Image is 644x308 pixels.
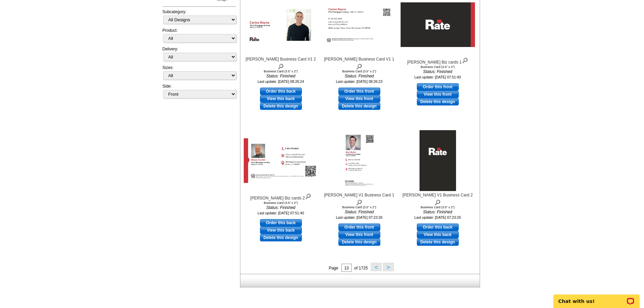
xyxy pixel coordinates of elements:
i: Status: Finished [244,205,318,211]
iframe: LiveChat chat widget [549,287,644,308]
i: Status: Finished [401,69,475,75]
a: Delete this design [417,98,459,105]
img: Carlos Reyna Business Card V1 1 [322,2,397,47]
div: [PERSON_NAME] Biz cards 1 [401,56,475,65]
img: view design details [356,198,362,206]
small: Last update: [DATE] 07:23:26 [414,215,461,219]
span: of 1725 [354,266,368,270]
img: Alec Butler V1 Business Card 2 [419,130,456,191]
a: use this design [260,88,302,95]
a: View this back [260,227,302,234]
a: use this design [417,223,459,231]
img: view design details [305,192,311,199]
a: use this design [260,219,302,227]
div: Side: [163,83,236,99]
a: use this design [338,88,380,95]
a: View this front [338,95,380,102]
img: view design details [462,56,468,64]
a: use this design [417,83,459,91]
small: Last update: [DATE] 08:26:23 [336,79,383,84]
div: Delivery: [163,46,236,65]
img: Alec Butler V1 Business Card 1 [341,130,377,191]
a: View this back [417,231,459,238]
i: Status: Finished [401,209,475,215]
button: < [371,263,382,271]
div: Business Card (3.5" x 2") [401,65,475,69]
a: Delete this design [338,238,380,246]
img: view design details [434,198,441,206]
a: View this back [260,95,302,102]
a: Delete this design [417,238,459,246]
img: view design details [356,62,362,70]
i: Status: Finished [322,73,397,79]
div: Business Card (3.5" x 2") [244,201,318,205]
div: Business Card (3.5" x 2") [322,70,397,73]
div: [PERSON_NAME] Business Card V1 1 [322,56,397,70]
div: Subcategory: [163,9,236,27]
div: Business Card (3.5" x 2") [322,206,397,209]
small: Last update: [DATE] 07:23:26 [336,215,383,219]
div: Business Card (3.5" x 2") [244,70,318,73]
a: View this front [338,231,380,238]
a: use this design [338,223,380,231]
img: Carlos Reyna Business Card V1 2 [244,2,318,47]
a: Delete this design [260,234,302,241]
img: view design details [278,62,284,70]
a: Delete this design [338,102,380,110]
a: View this front [417,91,459,98]
div: Business Card (3.5" x 2") [401,206,475,209]
div: [PERSON_NAME] Business Card V1 2 [244,56,318,70]
div: [PERSON_NAME] V1 Business Card 1 [322,192,397,206]
span: Page [329,266,338,270]
i: Status: Finished [322,209,397,215]
div: Product: [163,27,236,46]
button: > [383,263,394,271]
small: Last update: [DATE] 07:51:40 [414,75,461,79]
img: S.Carter Biz cards 2 [244,138,318,183]
div: [PERSON_NAME] V1 Business Card 2 [401,192,475,206]
div: [PERSON_NAME] Biz cards 2 [244,192,318,201]
div: Sizes: [163,65,236,83]
img: S.Carter Biz cards 1 [401,2,475,47]
i: Status: Finished [244,73,318,79]
small: Last update: [DATE] 08:26:24 [258,79,304,84]
a: Delete this design [260,102,302,110]
small: Last update: [DATE] 07:51:40 [258,211,304,215]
